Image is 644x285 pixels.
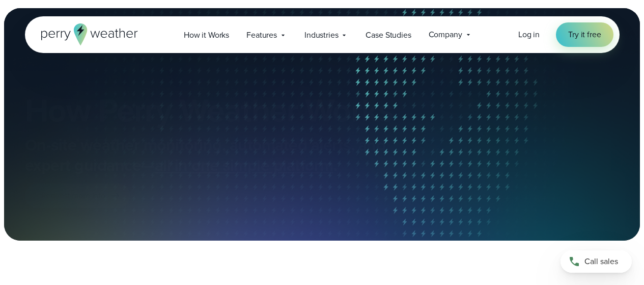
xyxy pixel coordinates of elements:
[246,29,277,41] span: Features
[184,29,229,41] span: How it Works
[561,250,632,273] a: Call sales
[429,29,462,41] span: Company
[357,24,419,45] a: Case Studies
[518,29,540,41] a: Log in
[584,255,618,268] span: Call sales
[556,22,613,47] a: Try it free
[175,24,238,45] a: How it Works
[304,29,338,41] span: Industries
[568,29,601,41] span: Try it free
[366,29,411,41] span: Case Studies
